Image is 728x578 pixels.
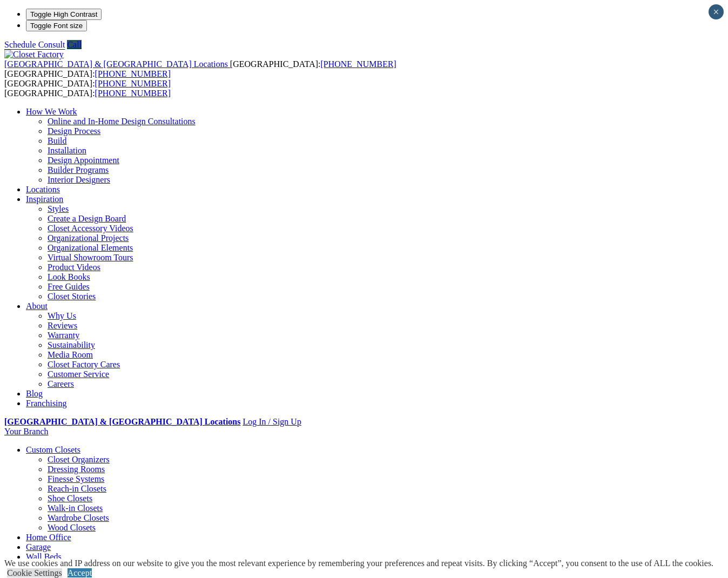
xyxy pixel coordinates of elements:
[48,175,110,184] a: Interior Designers
[26,20,87,31] button: Toggle Font size
[68,568,92,577] a: Accept
[48,340,95,350] a: Sustainability
[4,417,240,426] a: [GEOGRAPHIC_DATA] & [GEOGRAPHIC_DATA] Locations
[48,455,110,464] a: Closet Organizers
[320,59,396,69] a: [PHONE_NUMBER]
[48,272,90,281] a: Look Books
[48,214,126,223] a: Create a Design Board
[48,484,106,493] a: Reach-in Closets
[48,263,100,272] a: Product Videos
[48,513,109,522] a: Wardrobe Closets
[48,379,74,388] a: Careers
[4,59,396,78] span: [GEOGRAPHIC_DATA]: [GEOGRAPHIC_DATA]:
[48,360,120,369] a: Closet Factory Cares
[7,568,62,577] a: Cookie Settings
[48,331,79,340] a: Warranty
[48,136,67,145] a: Build
[48,117,196,126] a: Online and In-Home Design Consultations
[26,301,48,311] a: About
[48,494,92,503] a: Shoe Closets
[30,22,83,30] span: Toggle Font size
[26,445,80,454] a: Custom Closets
[26,542,51,552] a: Garage
[4,50,64,59] img: Closet Factory
[48,311,76,320] a: Why Us
[26,9,102,20] button: Toggle High Contrast
[26,194,63,204] a: Inspiration
[26,185,60,194] a: Locations
[48,126,100,136] a: Design Process
[48,146,86,155] a: Installation
[26,533,71,542] a: Home Office
[95,79,171,88] a: [PHONE_NUMBER]
[26,399,67,408] a: Franchising
[48,369,109,379] a: Customer Service
[48,204,69,213] a: Styles
[4,40,65,49] a: Schedule Consult
[48,474,104,483] a: Finesse Systems
[242,417,301,426] a: Log In / Sign Up
[26,107,77,116] a: How We Work
[95,89,171,98] a: [PHONE_NUMBER]
[4,79,171,98] span: [GEOGRAPHIC_DATA]: [GEOGRAPHIC_DATA]:
[4,59,228,69] span: [GEOGRAPHIC_DATA] & [GEOGRAPHIC_DATA] Locations
[48,523,96,532] a: Wood Closets
[30,10,97,18] span: Toggle High Contrast
[48,165,109,174] a: Builder Programs
[48,253,133,262] a: Virtual Showroom Tours
[95,69,171,78] a: [PHONE_NUMBER]
[4,559,713,568] div: We use cookies and IP address on our website to give you the most relevant experience by remember...
[48,233,129,243] a: Organizational Projects
[67,40,82,49] a: Call
[4,59,230,69] a: [GEOGRAPHIC_DATA] & [GEOGRAPHIC_DATA] Locations
[48,243,133,252] a: Organizational Elements
[26,552,62,561] a: Wall Beds
[4,427,48,436] a: Your Branch
[709,4,724,19] button: Close
[48,465,105,474] a: Dressing Rooms
[48,292,96,301] a: Closet Stories
[48,224,133,233] a: Closet Accessory Videos
[48,503,103,513] a: Walk-in Closets
[26,389,43,398] a: Blog
[48,321,77,330] a: Reviews
[48,156,119,165] a: Design Appointment
[48,282,90,291] a: Free Guides
[48,350,93,359] a: Media Room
